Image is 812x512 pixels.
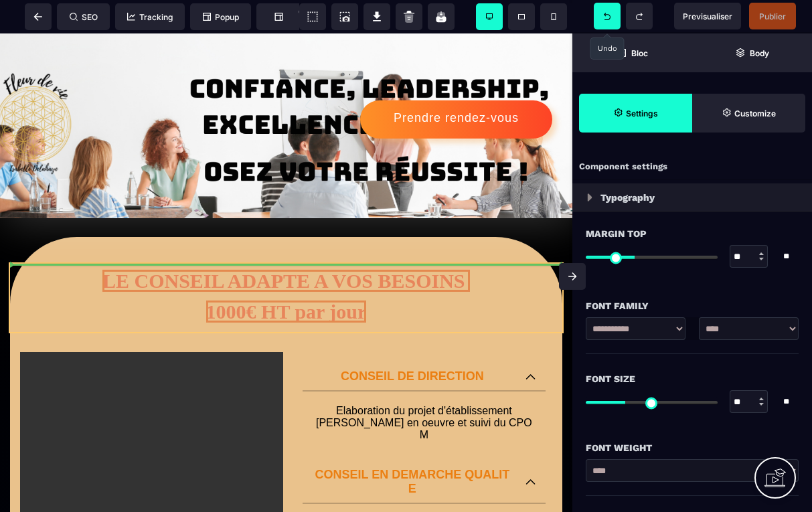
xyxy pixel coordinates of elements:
[759,11,786,21] span: Publier
[360,67,552,105] button: Prendre rendez-vous
[692,33,812,72] span: Open Layer Manager
[586,298,799,314] div: Font Family
[586,226,647,242] span: Margin Top
[316,371,532,408] p: Elaboration du projet d'établissement [PERSON_NAME] en oeuvre et suivi du CPOM
[626,108,658,118] strong: Settings
[734,108,776,118] strong: Customize
[600,189,655,205] p: Typography
[127,12,173,22] span: Tracking
[587,193,592,201] img: loading
[692,94,805,133] span: Open Style Manager
[683,11,732,21] span: Previsualiser
[313,434,512,462] p: CONSEIL EN DEMARCHE QUALITE
[586,440,799,456] div: Font Weight
[313,336,512,350] p: CONSEIL DE DIRECTION
[572,154,812,180] div: Component settings
[579,94,692,133] span: Settings
[750,48,769,58] strong: Body
[299,3,326,30] span: View components
[331,3,358,30] span: Screenshot
[586,371,635,387] span: Font Size
[70,12,98,22] span: SEO
[631,48,648,58] strong: Bloc
[263,7,328,27] span: Custom Block
[572,33,692,72] span: Open Blocks
[203,12,239,22] span: Popup
[674,3,741,29] span: Preview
